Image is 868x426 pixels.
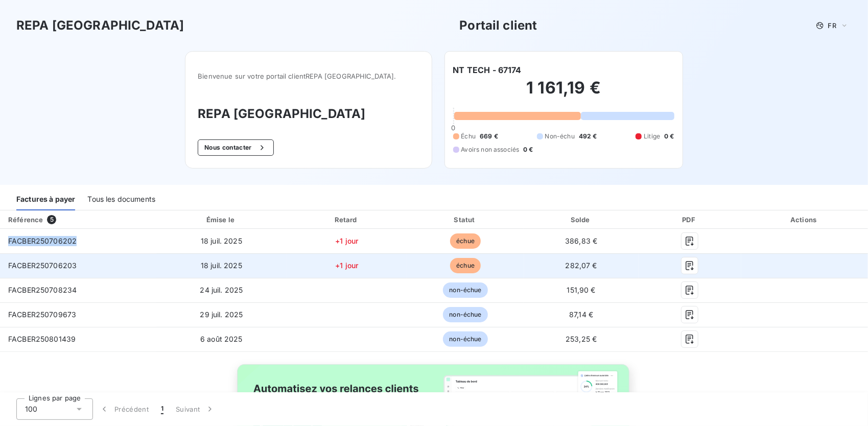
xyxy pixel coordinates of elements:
span: 6 août 2025 [200,335,243,343]
div: PDF [641,215,739,225]
span: +1 jour [335,236,358,245]
div: Actions [743,215,866,225]
span: Échu [461,132,476,141]
span: FR [828,21,836,30]
span: 0 € [523,145,533,154]
span: FACBER250709673 [8,310,76,319]
span: Bienvenue sur votre portail client REPA [GEOGRAPHIC_DATA] . [198,72,419,80]
div: Référence [8,216,43,224]
span: FACBER250706203 [8,261,77,270]
span: Avoirs non associés [461,145,520,154]
span: FACBER250708234 [8,286,77,294]
span: Non-échu [545,132,575,141]
div: Émise le [158,215,285,225]
span: 1 [161,404,163,414]
span: 29 juil. 2025 [200,310,243,319]
span: 87,14 € [569,310,593,319]
span: Litige [644,132,660,141]
span: 0 [451,124,455,132]
span: 18 juil. 2025 [201,236,242,245]
h3: REPA [GEOGRAPHIC_DATA] [198,105,419,123]
span: 492 € [579,132,597,141]
button: Précédent [93,398,155,420]
span: non-échue [443,332,487,347]
button: 1 [155,398,170,420]
span: 151,90 € [567,286,596,294]
div: Solde [526,215,637,225]
button: Nous contacter [198,139,273,156]
span: échue [450,233,481,249]
span: +1 jour [335,261,358,270]
span: FACBER250801439 [8,335,76,343]
button: Suivant [170,398,221,420]
span: FACBER250706202 [8,236,77,245]
h6: NT TECH - 67174 [453,64,522,76]
span: non-échue [443,307,487,322]
div: Factures à payer [16,189,75,210]
span: 386,83 € [565,236,597,245]
span: 18 juil. 2025 [201,261,242,270]
span: 253,25 € [566,335,597,343]
span: 669 € [480,132,498,141]
span: 282,07 € [566,261,597,270]
span: 5 [47,215,56,224]
div: Retard [289,215,405,225]
h2: 1 161,19 € [453,78,674,108]
span: 24 juil. 2025 [200,286,243,294]
span: échue [450,258,481,273]
span: 0 € [664,132,674,141]
h3: Portail client [459,16,537,35]
div: Tous les documents [87,189,155,210]
span: non-échue [443,282,487,298]
div: Statut [409,215,522,225]
h3: REPA [GEOGRAPHIC_DATA] [16,16,184,35]
span: 100 [25,404,37,414]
